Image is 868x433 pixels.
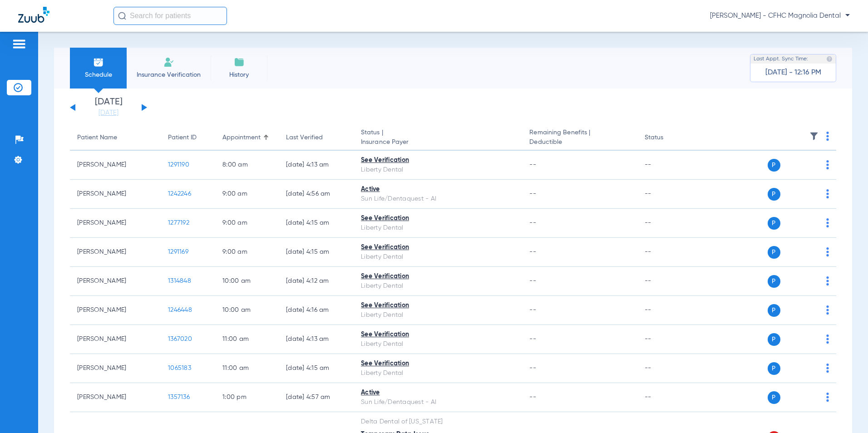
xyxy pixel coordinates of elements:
div: See Verification [361,156,515,165]
div: Liberty Dental [361,165,515,175]
div: Appointment [222,133,261,143]
td: [DATE] 4:15 AM [279,238,354,267]
span: 1367020 [168,336,192,342]
div: See Verification [361,359,515,369]
span: 1291190 [168,162,189,168]
span: P [768,275,780,288]
span: 1291169 [168,249,188,255]
div: Patient ID [168,133,208,143]
td: -- [637,209,699,238]
td: [DATE] 4:16 AM [279,296,354,325]
div: Active [361,185,515,194]
span: P [768,391,780,404]
td: 9:00 AM [215,209,279,238]
span: 1246448 [168,307,192,313]
td: [PERSON_NAME] [70,209,161,238]
img: group-dot-blue.svg [826,305,829,315]
td: -- [637,180,699,209]
iframe: Chat Widget [823,389,868,433]
span: P [768,217,780,230]
img: Manual Insurance Verification [163,57,174,68]
td: [PERSON_NAME] [70,354,161,383]
span: -- [529,336,536,342]
div: See Verification [361,243,515,252]
div: Last Verified [286,133,323,143]
img: Schedule [93,57,104,68]
td: -- [637,267,699,296]
td: -- [637,383,699,412]
div: See Verification [361,301,515,310]
span: Insurance Verification [133,70,204,79]
span: 1242246 [168,191,191,197]
span: -- [529,249,536,255]
span: Schedule [77,70,120,79]
div: Patient Name [77,133,153,143]
td: [DATE] 4:57 AM [279,383,354,412]
span: [DATE] - 12:16 PM [765,68,821,77]
td: 9:00 AM [215,238,279,267]
img: group-dot-blue.svg [826,276,829,285]
span: -- [529,278,536,284]
img: group-dot-blue.svg [826,247,829,256]
img: filter.svg [809,132,819,141]
td: [DATE] 4:56 AM [279,180,354,209]
div: Patient ID [168,133,197,143]
td: 10:00 AM [215,267,279,296]
img: group-dot-blue.svg [826,160,829,169]
span: 1357136 [168,394,190,400]
img: History [234,57,245,68]
span: [PERSON_NAME] - CFHC Magnolia Dental [710,11,850,20]
div: Delta Dental of [US_STATE] [361,417,515,427]
td: -- [637,325,699,354]
td: -- [637,296,699,325]
td: [PERSON_NAME] [70,296,161,325]
div: Sun Life/Dentaquest - AI [361,194,515,204]
td: [PERSON_NAME] [70,325,161,354]
td: -- [637,238,699,267]
td: [DATE] 4:15 AM [279,354,354,383]
img: group-dot-blue.svg [826,335,829,344]
div: Sun Life/Dentaquest - AI [361,398,515,407]
img: group-dot-blue.svg [826,132,829,141]
span: -- [529,394,536,400]
th: Remaining Benefits | [522,125,637,151]
span: P [768,188,780,201]
span: -- [529,220,536,226]
td: [PERSON_NAME] [70,180,161,209]
div: See Verification [361,214,515,223]
td: -- [637,354,699,383]
td: -- [637,151,699,180]
div: Last Verified [286,133,346,143]
td: 11:00 AM [215,325,279,354]
span: 1277192 [168,220,189,226]
span: P [768,159,780,172]
td: 11:00 AM [215,354,279,383]
th: Status [637,125,699,151]
input: Search for patients [113,7,227,25]
div: Appointment [222,133,271,143]
span: P [768,333,780,346]
div: Liberty Dental [361,340,515,349]
span: -- [529,365,536,371]
div: Liberty Dental [361,310,515,320]
img: group-dot-blue.svg [826,189,829,198]
img: group-dot-blue.svg [826,364,829,373]
span: Insurance Payer [361,138,515,147]
td: [DATE] 4:15 AM [279,209,354,238]
span: 1314848 [168,278,191,284]
td: 8:00 AM [215,151,279,180]
div: Liberty Dental [361,252,515,262]
img: group-dot-blue.svg [826,218,829,227]
li: [DATE] [81,98,136,118]
td: [DATE] 4:13 AM [279,325,354,354]
div: Liberty Dental [361,281,515,291]
span: 1065183 [168,365,191,371]
span: -- [529,191,536,197]
td: [PERSON_NAME] [70,383,161,412]
span: -- [529,162,536,168]
div: Patient Name [77,133,117,143]
td: [DATE] 4:12 AM [279,267,354,296]
span: P [768,304,780,317]
div: See Verification [361,272,515,281]
td: 1:00 PM [215,383,279,412]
